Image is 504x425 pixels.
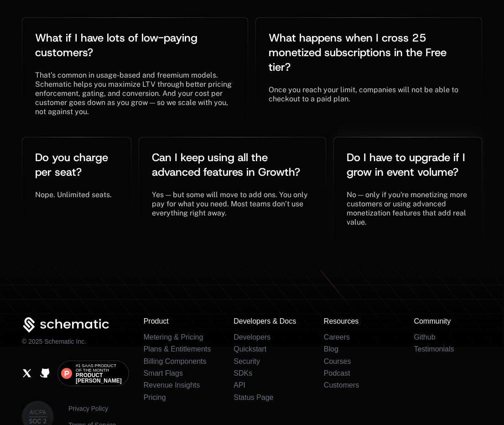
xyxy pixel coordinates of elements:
[35,150,111,179] span: Do you charge per seat?
[144,381,200,389] a: Revenue Insights
[414,317,482,325] h3: Community
[324,369,350,377] a: Podcast
[324,345,338,353] a: Blog
[234,381,245,389] a: API
[324,381,359,389] a: Customers
[234,357,260,365] a: Security
[324,317,392,325] h3: Resources
[57,361,129,386] a: #1 SaaS Product of the MonthProduct [PERSON_NAME]
[144,394,166,401] a: Pricing
[414,333,435,341] a: Github
[144,333,203,341] a: Metering & Pricing
[144,317,212,325] h3: Product
[144,357,207,365] a: Billing Components
[40,368,50,378] a: Github
[414,345,454,353] a: Testimonials
[144,369,183,377] a: Smart Flags
[144,345,211,353] a: Plans & Entitlements
[76,363,122,372] span: #1 SaaS Product of the Month
[35,71,234,116] span: That’s common in usage-based and freemium models. Schematic helps you maximize LTV through better...
[347,150,468,179] span: Do I have to upgrade if I grow in event volume?
[22,368,32,378] a: X
[269,31,450,74] span: What happens when I cross 25 monetized subscriptions in the Free tier?
[234,345,266,353] a: Quickstart
[22,337,86,346] p: © 2025 Schematic Inc.
[234,317,302,325] h3: Developers & Docs
[35,31,201,60] span: What if I have lots of low-paying customers?
[76,373,122,383] span: Product [PERSON_NAME]
[234,333,270,341] a: Developers
[152,150,300,179] span: Can I keep using all the advanced features in Growth?
[234,394,273,401] a: Status Page
[324,333,350,341] a: Careers
[234,369,252,377] a: SDKs
[152,190,310,217] span: Yes — but some will move to add ons. You only pay for what you need. Most teams don’t use everyth...
[68,404,116,413] a: Privacy Policy
[35,190,112,199] span: Nope. Unlimited seats.
[269,85,460,103] span: Once you reach your limit, companies will not be able to checkout to a paid plan.
[347,190,469,226] span: No — only if you're monetizing more customers or using advanced monetization features that add re...
[324,357,351,365] a: Courses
